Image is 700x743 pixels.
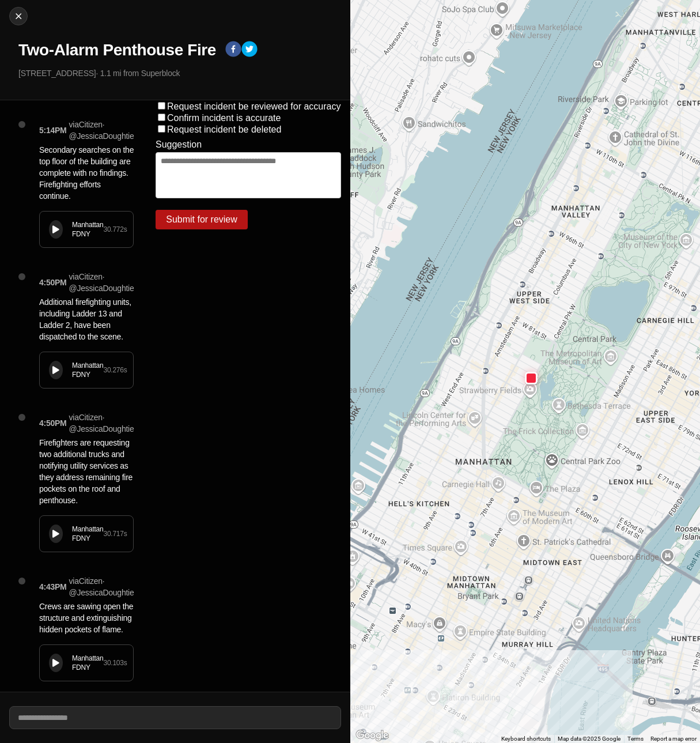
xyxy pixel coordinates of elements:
[69,412,134,435] p: via Citizen · @ JessicaDoughtie
[39,417,67,429] p: 4:50PM
[69,119,134,142] p: via Citizen · @ JessicaDoughtie
[39,277,67,288] p: 4:50PM
[156,139,202,150] label: Suggestion
[72,654,103,672] div: Manhattan FDNY
[13,10,24,22] img: cancel
[167,125,281,134] label: Request incident be deleted
[103,658,127,667] div: 30.103 s
[69,271,134,294] p: via Citizen · @ JessicaDoughtie
[69,575,134,598] p: via Citizen · @ JessicaDoughtie
[9,7,28,25] button: cancel
[39,601,134,635] p: Crews are sawing open the structure and extinguishing hidden pockets of flame.
[225,41,241,59] button: facebook
[156,210,248,229] button: Submit for review
[39,125,67,136] p: 5:14PM
[353,728,391,743] a: Open this area in Google Maps (opens a new window)
[103,365,127,375] div: 30.276 s
[39,437,134,506] p: Firefighters are requesting two additional trucks and notifying utility services as they address ...
[241,41,258,59] button: twitter
[72,361,103,379] div: Manhattan FDNY
[18,40,216,61] h1: Two-Alarm Penthouse Fire
[39,144,134,202] p: Secondary searches on the top floor of the building are complete with no findings. Firefighting e...
[353,728,391,743] img: Google
[103,225,127,234] div: 30.772 s
[558,736,620,742] span: Map data ©2025 Google
[167,113,281,123] label: Confirm incident is accurate
[39,296,134,342] p: Additional firefighting units, including Ladder 13 and Ladder 2, have been dispatched to the scene.
[627,736,644,742] a: Terms (opens in new tab)
[501,735,551,743] button: Keyboard shortcuts
[18,67,341,79] p: [STREET_ADDRESS] · 1.1 mi from Superblock
[167,101,341,111] label: Request incident be reviewed for accuracy
[650,736,697,742] a: Report a map error
[72,220,103,239] div: Manhattan FDNY
[39,581,67,593] p: 4:43PM
[103,529,127,538] div: 30.717 s
[72,525,103,543] div: Manhattan FDNY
